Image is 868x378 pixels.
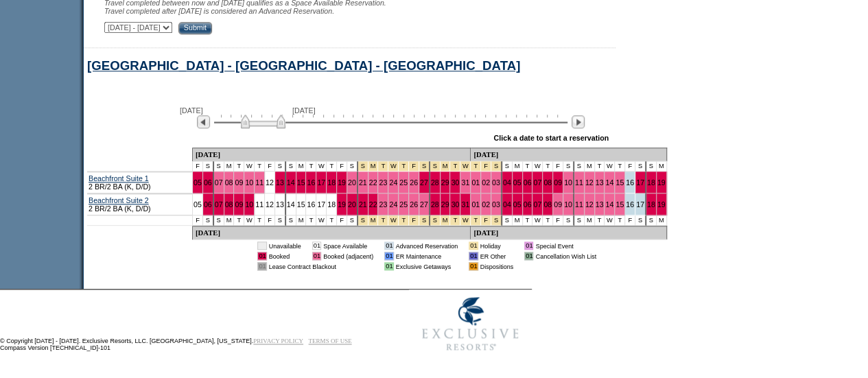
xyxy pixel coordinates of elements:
td: M [296,161,307,172]
td: T [615,215,625,226]
a: 13 [596,200,604,209]
td: T [234,161,244,172]
a: 18 [327,178,336,187]
a: 04 [503,178,511,187]
a: 30 [451,200,459,209]
td: 01 [257,252,266,260]
img: Exclusive Resorts [409,290,532,358]
a: 03 [492,178,500,187]
a: 23 [379,178,387,187]
a: 08 [543,200,552,209]
a: 09 [235,178,243,187]
td: Christmas [378,161,388,172]
td: S [574,215,585,226]
a: 16 [307,178,315,187]
a: 25 [399,200,408,209]
a: 06 [524,178,532,187]
a: 18 [647,200,655,209]
a: 07 [533,200,541,209]
a: 25 [399,178,408,187]
a: 17 [317,200,325,209]
td: 01 [257,262,266,270]
td: Christmas [358,215,368,226]
td: 01 [384,262,393,270]
td: 01 [524,252,533,260]
td: T [306,161,316,172]
a: PRIVACY POLICY [253,338,303,344]
a: 26 [410,200,418,209]
div: Click a date to start a reservation [493,134,609,142]
a: 22 [369,200,377,209]
a: 06 [204,178,212,187]
td: Advanced Reservation [396,241,458,250]
a: 09 [554,200,562,209]
td: New Year's [430,161,441,172]
td: S [646,215,657,226]
a: 19 [338,178,346,187]
td: T [234,215,244,226]
td: M [224,215,235,226]
a: 10 [245,178,253,187]
a: 19 [338,200,346,209]
td: Unavailable [269,241,301,250]
td: [DATE] [193,147,471,161]
td: F [193,161,203,172]
td: Christmas [368,215,379,226]
td: 2 BR/2 BA (K, D/D) [87,193,193,215]
a: 05 [193,200,202,209]
a: 06 [204,200,212,209]
a: 21 [359,178,367,187]
td: New Year's [481,161,491,172]
a: 20 [348,200,356,209]
td: Booked [269,252,301,260]
td: Cancellation Wish List [535,252,596,260]
a: 11 [575,178,583,187]
a: 09 [235,200,243,209]
td: ER Maintenance [396,252,458,260]
td: T [615,161,625,172]
a: 16 [307,200,315,209]
td: Christmas [388,161,399,172]
td: T [595,161,605,172]
td: Christmas [419,215,430,226]
span: [DATE] [292,106,316,115]
img: Next [572,115,585,128]
a: 09 [554,178,562,187]
td: [DATE] [193,226,471,239]
td: W [244,161,255,172]
td: Holiday [480,241,514,250]
td: S [286,215,296,226]
td: Dispositions [480,262,514,270]
td: Space Available [323,241,373,250]
a: 23 [379,200,387,209]
a: 17 [636,178,644,187]
td: New Year's [491,161,502,172]
td: S [347,161,358,172]
a: 15 [297,200,305,209]
a: 16 [626,178,634,187]
td: M [513,161,523,172]
a: Beachfront Suite 1 [89,174,149,182]
a: Beachfront Suite 2 [89,196,149,204]
td: Christmas [388,215,399,226]
a: 18 [327,200,336,209]
td: T [523,161,533,172]
a: 13 [276,200,284,209]
td: 01 [312,252,321,260]
a: 14 [605,200,613,209]
a: 13 [276,178,284,187]
td: S [635,215,646,226]
a: 06 [524,200,532,209]
td: W [605,161,615,172]
td: New Year's [450,161,460,172]
a: 17 [636,200,644,209]
a: 31 [461,178,469,187]
td: S [502,215,513,226]
a: 28 [431,200,439,209]
td: T [255,161,265,172]
a: 31 [461,200,469,209]
td: F [625,215,635,226]
td: F [625,161,635,172]
td: 01 [469,262,478,270]
td: S [574,161,585,172]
